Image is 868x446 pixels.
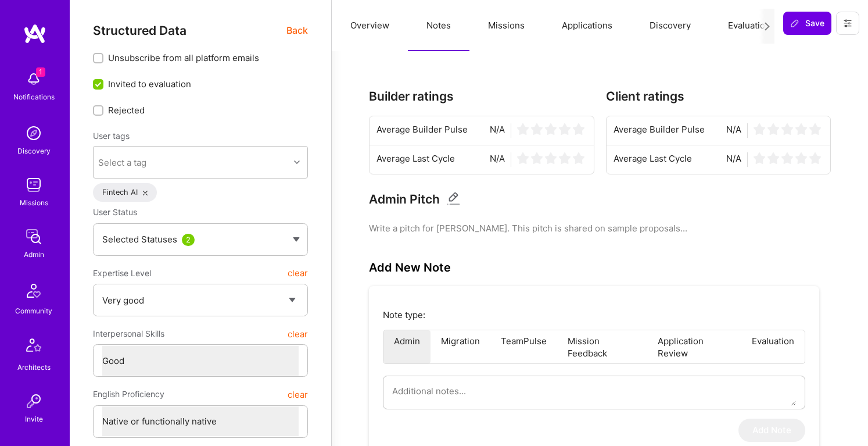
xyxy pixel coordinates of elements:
[102,234,177,245] span: Selected Statuses
[13,91,55,103] div: Notifications
[293,237,300,242] img: caret
[517,123,529,135] img: star
[22,390,45,413] img: Invite
[809,152,821,164] img: star
[288,323,308,344] button: clear
[647,330,741,363] li: Application Review
[15,305,52,317] div: Community
[369,89,594,104] h3: Builder ratings
[783,12,831,35] button: Save
[383,330,431,363] li: Admin
[573,123,584,135] img: star
[98,156,146,169] div: Select a tag
[93,384,164,405] span: English Proficiency
[809,123,821,135] img: star
[614,123,705,138] span: Average Builder Pulse
[22,122,45,145] img: discovery
[20,277,48,305] img: Community
[606,89,831,104] h3: Client ratings
[790,17,824,29] span: Save
[376,152,455,167] span: Average Last Cycle
[431,330,490,363] li: Migration
[545,123,557,135] img: star
[447,192,460,205] i: Edit
[143,191,148,195] i: icon Close
[93,183,157,202] div: Fintech AI
[93,323,164,344] span: Interpersonal Skills
[93,130,130,141] label: User tags
[288,263,308,284] button: clear
[369,261,451,274] h3: Add New Note
[559,152,571,164] img: star
[36,67,45,77] span: 1
[767,123,779,135] img: star
[767,152,779,164] img: star
[754,123,765,135] img: star
[490,330,557,363] li: TeamPulse
[108,104,145,116] span: Rejected
[376,123,468,138] span: Average Builder Pulse
[726,123,741,138] span: N/A
[531,123,543,135] img: star
[741,330,805,363] li: Evaluation
[93,263,151,284] span: Expertise Level
[559,123,571,135] img: star
[781,123,793,135] img: star
[614,152,692,167] span: Average Last Cycle
[531,152,543,164] img: star
[93,207,137,217] span: User Status
[17,361,51,373] div: Architects
[795,152,807,164] img: star
[517,152,529,164] img: star
[20,197,48,209] div: Missions
[781,152,793,164] img: star
[22,67,45,91] img: bell
[108,52,259,64] span: Unsubscribe from all platform emails
[383,309,805,321] p: Note type:
[22,225,45,248] img: admin teamwork
[738,419,805,442] button: Add Note
[23,23,46,44] img: logo
[763,22,772,31] i: icon Next
[795,123,807,135] img: star
[20,333,48,361] img: Architects
[22,173,45,197] img: teamwork
[294,159,300,165] i: icon Chevron
[490,123,505,138] span: N/A
[490,152,505,167] span: N/A
[573,152,584,164] img: star
[557,330,647,363] li: Mission Feedback
[108,78,191,90] span: Invited to evaluation
[93,23,186,38] span: Structured Data
[754,152,765,164] img: star
[17,145,51,157] div: Discovery
[288,384,308,405] button: clear
[182,234,195,246] div: 2
[545,152,557,164] img: star
[24,248,44,261] div: Admin
[726,152,741,167] span: N/A
[369,192,440,206] h3: Admin Pitch
[25,413,43,425] div: Invite
[369,222,831,234] pre: Write a pitch for [PERSON_NAME]. This pitch is shared on sample proposals...
[286,23,308,38] span: Back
